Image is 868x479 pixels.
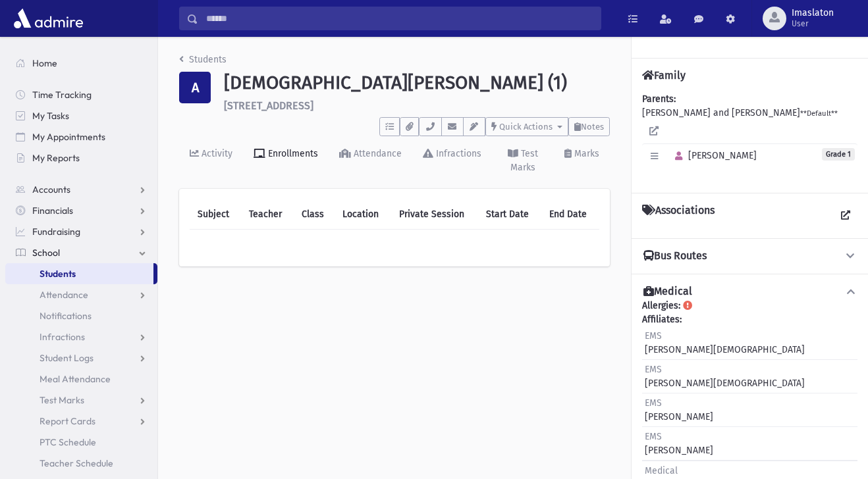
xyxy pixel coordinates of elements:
[541,199,599,230] th: End Date
[5,242,157,263] a: School
[190,199,241,230] th: Subject
[329,136,412,187] a: Attendance
[412,136,492,187] a: Infractions
[265,148,318,159] div: Enrollments
[642,93,676,105] b: Parents:
[32,89,92,101] span: Time Tracking
[179,72,211,103] div: A
[5,305,157,326] a: Notifications
[40,415,95,427] span: Report Cards
[32,226,80,238] span: Fundraising
[11,5,86,32] img: AdmirePro
[199,148,232,159] div: Activity
[643,249,707,263] h4: Bus Routes
[568,117,610,136] button: Notes
[40,436,96,448] span: PTC Schedule
[645,431,662,442] span: EMS
[478,199,541,230] th: Start Date
[645,465,678,476] span: Medical
[5,326,157,347] a: Infractions
[224,72,610,94] h1: [DEMOGRAPHIC_DATA][PERSON_NAME] (1)
[485,117,568,136] button: Quick Actions
[179,54,227,65] a: Students
[5,432,157,453] a: PTC Schedule
[32,247,60,259] span: School
[510,148,538,173] div: Test Marks
[642,314,682,325] b: Affiliates:
[5,126,157,147] a: My Appointments
[642,249,857,263] button: Bus Routes
[40,289,88,301] span: Attendance
[645,363,805,390] div: [PERSON_NAME][DEMOGRAPHIC_DATA]
[645,329,805,357] div: [PERSON_NAME][DEMOGRAPHIC_DATA]
[32,184,70,195] span: Accounts
[642,69,686,82] h4: Family
[5,347,157,368] a: Student Logs
[642,92,857,182] div: [PERSON_NAME] and [PERSON_NAME]
[645,364,662,375] span: EMS
[32,57,57,69] span: Home
[241,199,294,230] th: Teacher
[224,99,610,112] h6: [STREET_ADDRESS]
[335,199,391,230] th: Location
[351,148,402,159] div: Attendance
[5,221,157,242] a: Fundraising
[492,136,554,187] a: Test Marks
[294,199,335,230] th: Class
[198,7,601,30] input: Search
[5,390,157,411] a: Test Marks
[40,352,94,364] span: Student Logs
[642,204,715,228] h4: Associations
[179,136,243,187] a: Activity
[669,150,757,161] span: [PERSON_NAME]
[5,84,157,105] a: Time Tracking
[40,373,111,385] span: Meal Attendance
[5,453,157,474] a: Teacher Schedule
[554,136,610,187] a: Marks
[643,285,692,299] h4: Medical
[792,18,834,29] span: User
[40,310,92,322] span: Notifications
[40,394,84,406] span: Test Marks
[5,105,157,126] a: My Tasks
[581,122,604,132] span: Notes
[499,122,553,132] span: Quick Actions
[40,457,113,469] span: Teacher Schedule
[834,204,857,228] a: View all Associations
[645,397,662,409] span: EMS
[792,8,834,18] span: Imaslaton
[5,200,157,221] a: Financials
[5,179,157,200] a: Accounts
[642,285,857,299] button: Medical
[642,300,680,311] b: Allergies:
[40,331,85,343] span: Infractions
[5,147,157,168] a: My Reports
[433,148,481,159] div: Infractions
[243,136,329,187] a: Enrollments
[32,131,105,143] span: My Appointments
[32,152,80,164] span: My Reports
[645,430,713,457] div: [PERSON_NAME]
[391,199,479,230] th: Private Session
[5,53,157,74] a: Home
[32,110,69,122] span: My Tasks
[40,268,76,280] span: Students
[572,148,599,159] div: Marks
[645,330,662,341] span: EMS
[645,396,713,424] div: [PERSON_NAME]
[179,53,227,72] nav: breadcrumb
[5,284,157,305] a: Attendance
[5,411,157,432] a: Report Cards
[5,368,157,390] a: Meal Attendance
[32,205,73,216] span: Financials
[5,263,153,284] a: Students
[822,148,855,161] span: Grade 1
